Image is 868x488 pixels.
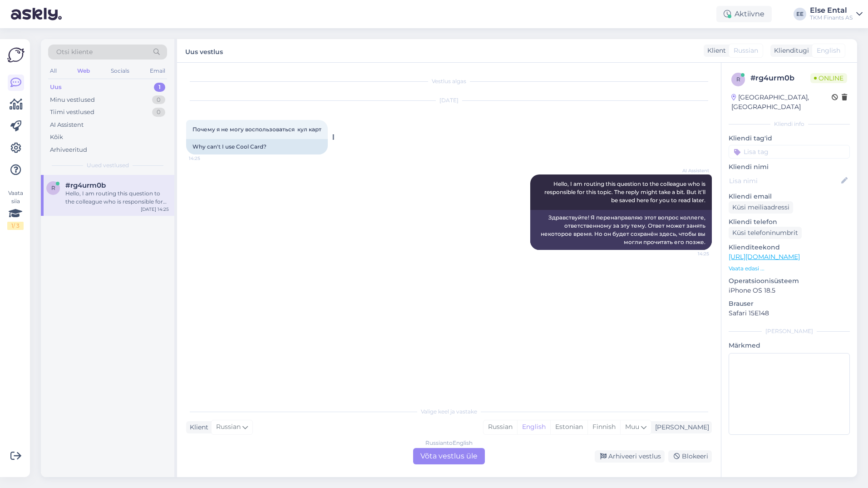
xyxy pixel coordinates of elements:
div: Web [75,65,92,77]
div: Uus [50,83,62,92]
span: r [51,184,55,191]
input: Lisa nimi [729,176,839,186]
div: Russian [483,420,517,434]
div: Vestlus algas [186,77,712,85]
span: Uued vestlused [87,161,129,169]
span: #rg4urm0b [65,181,106,189]
span: Russian [216,422,241,432]
div: English [517,420,550,434]
img: Askly Logo [7,46,25,64]
label: Uus vestlus [185,45,223,57]
p: Kliendi tag'id [729,134,850,143]
div: Valige keel ja vastake [186,408,712,416]
div: Vaata siia [7,189,24,230]
div: Klienditugi [770,46,809,55]
div: [DATE] 14:25 [141,206,169,213]
div: Tiimi vestlused [50,108,94,117]
div: Võta vestlus üle [413,448,485,464]
p: iPhone OS 18.5 [729,286,850,295]
div: Socials [109,65,131,77]
a: Else EntalTKM Finants AS [810,7,863,21]
p: Vaata edasi ... [729,264,850,273]
div: 0 [152,95,165,105]
div: Kõik [50,133,63,142]
div: Arhiveeritud [50,145,87,154]
div: All [48,65,59,77]
p: Klienditeekond [729,243,850,252]
a: [URL][DOMAIN_NAME] [729,253,800,261]
span: Почему я не могу воспользоваться кул карт [192,126,321,133]
div: Küsi meiliaadressi [729,201,793,214]
span: AI Assistent [675,167,709,174]
p: Märkmed [729,341,850,350]
div: [PERSON_NAME] [729,327,850,335]
span: Hello, I am routing this question to the colleague who is responsible for this topic. The reply m... [544,180,707,204]
div: Else Ental [810,7,853,14]
span: Otsi kliente [56,47,93,57]
div: [GEOGRAPHIC_DATA], [GEOGRAPHIC_DATA] [731,93,832,112]
div: Здравствуйте! Я перенаправляю этот вопрос коллеге, ответственному за эту тему. Ответ может занять... [530,210,712,250]
div: Arhiveeri vestlus [595,450,665,463]
span: 14:25 [675,250,709,257]
div: TKM Finants AS [810,14,853,21]
div: Russian to English [425,439,473,447]
span: English [817,46,840,55]
p: Kliendi email [729,192,850,201]
div: [DATE] [186,96,712,105]
div: AI Assistent [50,120,84,129]
div: EE [794,8,806,20]
span: 14:25 [189,155,223,162]
div: Klient [186,423,208,432]
span: Online [810,73,847,83]
div: Küsi telefoninumbrit [729,227,802,239]
div: Email [148,65,167,77]
div: [PERSON_NAME] [651,423,709,432]
div: Estonian [550,420,587,434]
div: # rg4urm0b [750,73,810,84]
p: Kliendi nimi [729,162,850,172]
div: Finnish [587,420,620,434]
div: 0 [152,108,165,117]
div: Blokeeri [668,450,712,463]
span: Muu [625,423,639,431]
p: Safari 15E148 [729,309,850,318]
div: Minu vestlused [50,95,95,105]
input: Lisa tag [729,145,850,159]
div: 1 [154,83,165,92]
div: Hello, I am routing this question to the colleague who is responsible for this topic. The reply m... [65,189,169,206]
div: Why can't I use Cool Card? [186,139,328,154]
div: Kliendi info [729,120,850,128]
p: Brauser [729,299,850,309]
p: Operatsioonisüsteem [729,276,850,286]
div: 1 / 3 [7,222,24,230]
span: r [736,76,740,83]
div: Klient [704,46,726,55]
span: Russian [734,46,758,55]
div: Aktiivne [716,6,772,22]
p: Kliendi telefon [729,217,850,227]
